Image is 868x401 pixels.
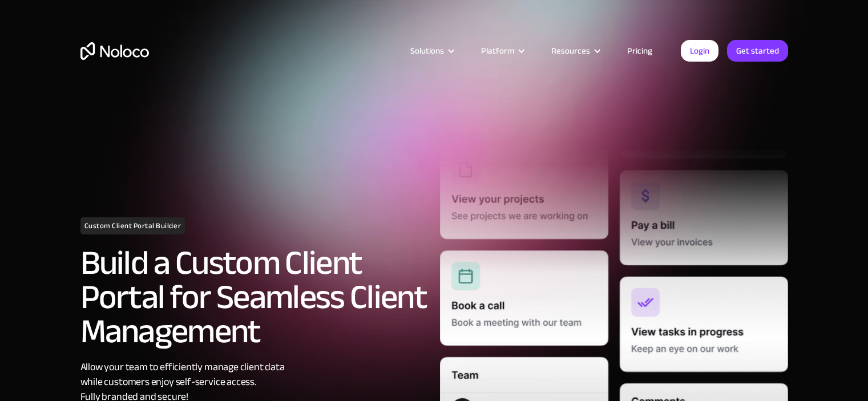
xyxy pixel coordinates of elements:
[80,42,149,60] a: home
[410,43,444,58] div: Solutions
[481,43,514,58] div: Platform
[80,217,185,234] h1: Custom Client Portal Builder
[537,43,613,58] div: Resources
[80,246,429,349] h2: Build a Custom Client Portal for Seamless Client Management
[727,40,788,62] a: Get started
[396,43,467,58] div: Solutions
[613,43,667,58] a: Pricing
[681,40,718,62] a: Login
[551,43,590,58] div: Resources
[467,43,537,58] div: Platform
